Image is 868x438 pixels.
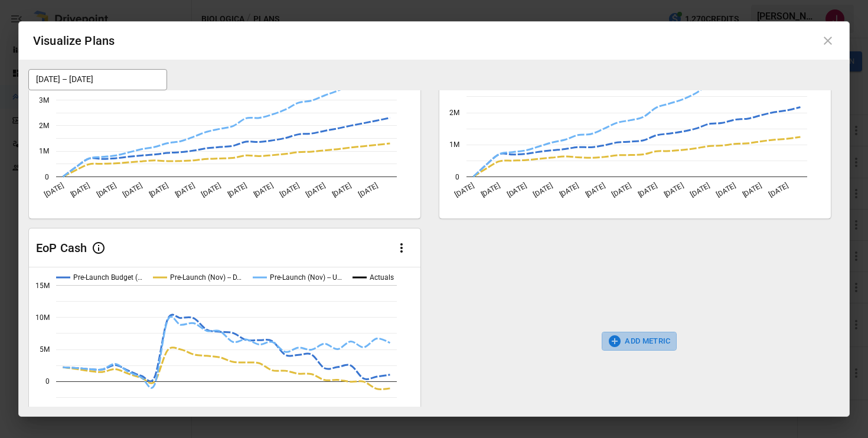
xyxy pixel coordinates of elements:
[36,240,87,256] div: EoP Cash
[39,96,49,104] text: 3M
[200,181,222,199] text: [DATE]
[768,181,789,199] text: [DATE]
[95,181,117,199] text: [DATE]
[69,181,91,199] text: [DATE]
[122,181,143,199] text: [DATE]
[35,282,50,290] text: 15M
[28,69,167,90] button: [DATE] – [DATE]
[449,109,459,117] text: 2M
[357,181,379,199] text: [DATE]
[637,181,658,199] text: [DATE]
[73,273,142,282] text: Pre-Launch Budget (…
[584,181,606,199] text: [DATE]
[479,181,501,199] text: [DATE]
[602,332,677,351] button: ADD METRIC
[532,181,554,199] text: [DATE]
[252,181,274,199] text: [DATE]
[558,181,580,199] text: [DATE]
[39,147,49,155] text: 1M
[741,181,763,199] text: [DATE]
[45,173,49,181] text: 0
[505,181,527,199] text: [DATE]
[715,181,737,199] text: [DATE]
[455,173,459,181] text: 0
[370,273,394,282] text: Actuals
[33,31,115,50] div: Visualize Plans
[29,31,420,218] svg: A chart.
[331,181,353,199] text: [DATE]
[270,273,342,282] text: Pre-Launch (Nov) -- U…
[170,273,242,282] text: Pre-Launch (Nov) -- D…
[226,181,248,199] text: [DATE]
[305,181,327,199] text: [DATE]
[279,181,301,199] text: [DATE]
[43,181,65,199] text: [DATE]
[439,31,831,218] svg: A chart.
[148,181,169,199] text: [DATE]
[39,122,49,130] text: 2M
[174,181,195,199] text: [DATE]
[40,345,50,354] text: 5M
[45,378,50,386] text: 0
[449,141,459,149] text: 1M
[35,313,50,322] text: 10M
[663,181,684,199] text: [DATE]
[689,181,711,199] text: [DATE]
[453,181,475,199] text: [DATE]
[611,181,632,199] text: [DATE]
